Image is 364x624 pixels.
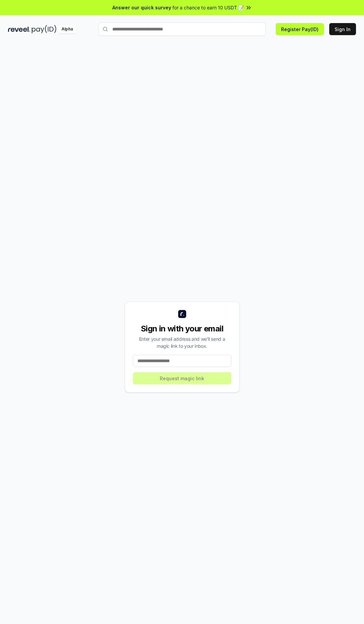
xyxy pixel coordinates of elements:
[276,23,324,35] button: Register Pay(ID)
[112,4,171,11] span: Answer our quick survey
[133,323,231,334] div: Sign in with your email
[32,25,56,33] img: pay_id
[133,335,231,349] div: Enter your email address and we’ll send a magic link to your inbox.
[329,23,356,35] button: Sign In
[8,25,30,33] img: reveel_dark
[58,25,77,33] div: Alpha
[172,4,244,11] span: for a chance to earn 10 USDT 📝
[178,310,186,318] img: logo_small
